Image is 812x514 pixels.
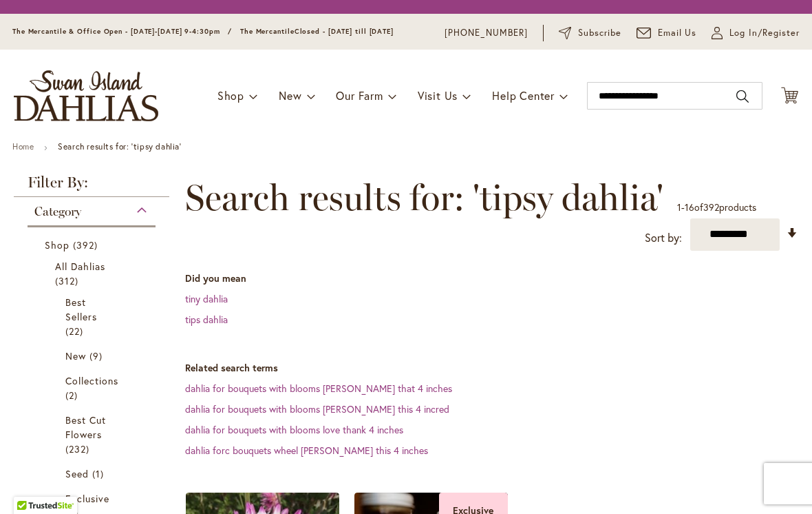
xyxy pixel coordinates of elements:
[578,26,621,40] span: Subscribe
[645,225,682,251] label: Sort by:
[418,88,458,103] span: Visit Us
[65,442,93,456] span: 232
[65,373,121,402] a: Collections
[14,70,158,121] a: store logo
[295,27,394,36] span: Closed - [DATE] till [DATE]
[65,374,119,387] span: Collections
[14,175,169,197] strong: Filter By:
[492,88,555,103] span: Help Center
[185,292,228,305] a: tiny dahlia
[34,204,81,219] span: Category
[65,388,81,402] span: 2
[65,413,121,456] a: Best Cut Flowers
[58,141,181,152] strong: Search results for: 'tipsy dahlia'
[12,27,295,36] span: The Mercantile & Office Open - [DATE]-[DATE] 9-4:30pm / The Mercantile
[45,238,70,251] span: Shop
[658,26,697,40] span: Email Us
[336,88,383,103] span: Our Farm
[65,349,86,362] span: New
[712,26,800,40] a: Log In/Register
[55,260,106,273] span: All Dahlias
[559,26,621,40] a: Subscribe
[185,402,449,415] a: dahlia for bouquets with blooms [PERSON_NAME] this 4 incred
[217,88,244,103] span: Shop
[65,466,121,481] a: Seed
[729,26,800,40] span: Log In/Register
[185,444,428,457] a: dahlia forc bouquets wheel [PERSON_NAME] this 4 inches
[12,141,34,152] a: Home
[185,313,228,326] a: tips dahlia
[65,349,121,363] a: New
[73,238,101,252] span: 392
[65,295,121,338] a: Best Sellers
[65,413,106,441] span: Best Cut Flowers
[65,296,97,323] span: Best Sellers
[185,382,452,395] a: dahlia for bouquets with blooms [PERSON_NAME] that 4 inches
[65,467,89,480] span: Seed
[89,349,106,363] span: 9
[637,26,697,40] a: Email Us
[185,361,798,375] dt: Related search terms
[445,26,528,40] a: [PHONE_NUMBER]
[55,259,131,288] a: All Dahlias
[45,238,142,252] a: Shop
[279,88,301,103] span: New
[65,492,109,505] span: Exclusive
[185,423,403,436] a: dahlia for bouquets with blooms love thank 4 inches
[685,201,694,214] span: 16
[92,466,107,481] span: 1
[185,177,663,218] span: Search results for: 'tipsy dahlia'
[677,196,756,218] p: - of products
[677,201,681,214] span: 1
[703,201,719,214] span: 392
[65,324,87,338] span: 22
[55,274,82,288] span: 312
[185,271,798,285] dt: Did you mean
